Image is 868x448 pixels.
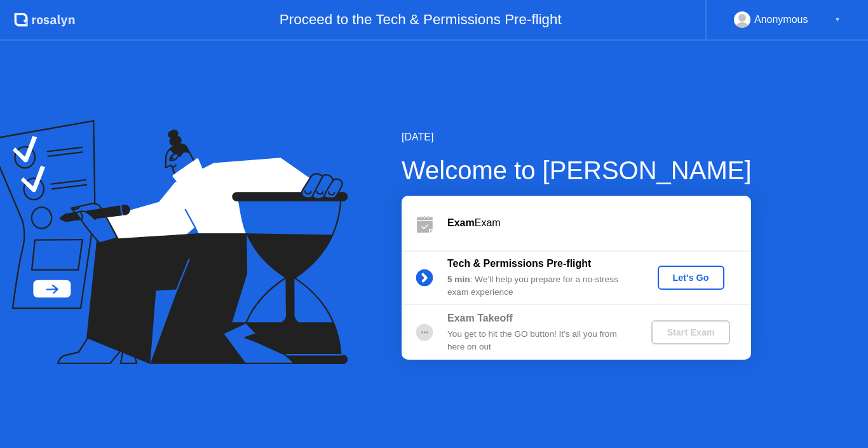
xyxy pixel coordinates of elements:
[656,327,724,337] div: Start Exam
[447,273,630,299] div: : We’ll help you prepare for a no-stress exam experience
[402,130,752,145] div: [DATE]
[447,215,751,231] div: Exam
[834,11,841,28] div: ▼
[754,11,808,28] div: Anonymous
[447,275,470,284] b: 5 min
[447,313,513,323] b: Exam Takeoff
[447,328,630,354] div: You get to hit the GO button! It’s all you from here on out
[402,151,752,189] div: Welcome to [PERSON_NAME]
[651,320,729,344] button: Start Exam
[447,217,475,228] b: Exam
[447,258,591,269] b: Tech & Permissions Pre-flight
[663,273,719,283] div: Let's Go
[658,266,724,290] button: Let's Go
